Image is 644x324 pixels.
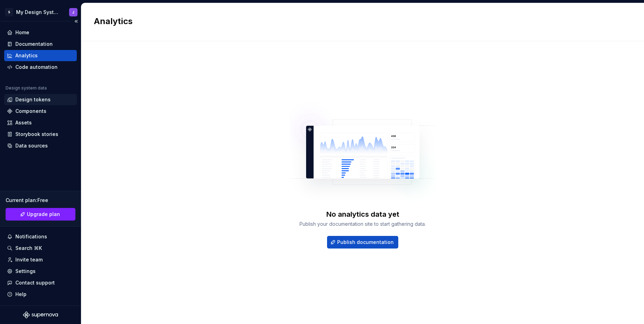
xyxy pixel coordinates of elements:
div: Notifications [15,233,47,240]
div: Contact support [15,279,55,286]
div: S [5,8,13,16]
div: Publish your documentation site to start gathering data. [299,221,426,228]
a: Invite team [4,254,77,265]
span: Upgrade plan [27,211,60,218]
a: Code automation [4,62,77,73]
a: Analytics [4,50,77,61]
h2: Analytics [94,16,623,27]
div: Analytics [15,52,38,59]
button: Help [4,289,77,300]
button: Publish documentation [327,236,398,249]
a: Settings [4,266,77,277]
a: Home [4,27,77,38]
div: Current plan : Free [6,197,75,204]
div: Assets [15,119,32,126]
div: Storybook stories [15,131,58,138]
div: Design tokens [15,96,51,103]
a: Upgrade plan [6,208,75,221]
a: Design tokens [4,94,77,105]
a: Assets [4,117,77,128]
div: Invite team [15,256,43,263]
div: Documentation [15,41,53,48]
div: My Design System [16,9,61,16]
button: Notifications [4,231,77,242]
a: Components [4,106,77,117]
button: Contact support [4,277,77,288]
div: Search ⌘K [15,245,42,252]
div: Code automation [15,64,58,71]
div: Settings [15,268,36,275]
svg: Supernova Logo [23,311,58,318]
a: Documentation [4,38,77,50]
a: Data sources [4,140,77,151]
div: No analytics data yet [326,209,399,219]
div: Components [15,108,46,115]
div: J [72,9,74,15]
button: Collapse sidebar [71,16,81,26]
div: Data sources [15,142,48,149]
button: SMy Design SystemJ [1,5,80,20]
a: Storybook stories [4,129,77,140]
div: Help [15,291,27,298]
div: Home [15,29,29,36]
div: Design system data [6,85,47,91]
button: Search ⌘K [4,243,77,254]
span: Publish documentation [337,239,394,246]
